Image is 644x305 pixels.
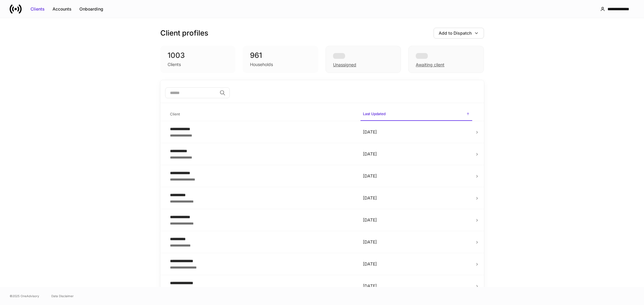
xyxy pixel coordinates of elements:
p: [DATE] [363,173,470,179]
div: Add to Dispatch [439,30,472,36]
div: Unassigned [333,62,356,68]
h3: Client profiles [160,28,208,38]
button: Onboarding [75,4,107,14]
div: Awaiting client [408,46,484,73]
p: [DATE] [363,129,470,135]
button: Accounts [49,4,75,14]
div: Awaiting client [416,62,444,68]
div: 961 [250,51,311,60]
div: Onboarding [79,6,103,12]
div: 1003 [168,51,229,60]
p: [DATE] [363,239,470,245]
h6: Last Updated [363,111,386,117]
p: [DATE] [363,261,470,267]
div: Clients [30,6,45,12]
div: Households [250,61,273,68]
p: [DATE] [363,283,470,289]
span: Client [168,108,356,121]
div: Accounts [53,6,72,12]
span: © 2025 OneAdvisory [10,294,39,298]
h6: Client [170,111,180,117]
div: Unassigned [325,46,401,73]
p: [DATE] [363,217,470,223]
button: Add to Dispatch [434,28,484,39]
span: Last Updated [360,108,472,121]
div: Clients [168,61,181,68]
p: [DATE] [363,151,470,157]
p: [DATE] [363,195,470,201]
button: Clients [27,4,49,14]
a: Data Disclaimer [51,294,74,298]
